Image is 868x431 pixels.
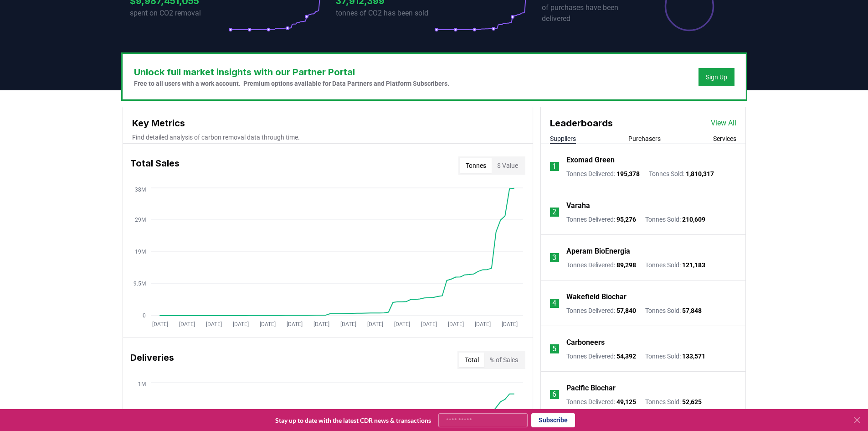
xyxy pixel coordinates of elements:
tspan: 29M [135,217,146,223]
span: 54,392 [616,353,636,360]
span: 89,298 [616,261,636,269]
p: Tonnes Delivered : [566,397,636,406]
span: 121,183 [682,261,705,269]
p: 2 [552,207,556,218]
tspan: 38M [135,187,146,193]
p: Tonnes Delivered : [566,260,636,270]
p: Tonnes Sold : [649,169,714,178]
a: Aperam BioEnergia [566,246,630,257]
p: of purchases have been delivered [542,2,640,24]
a: Carboneers [566,337,605,348]
h3: Total Sales [130,156,180,175]
h3: Key Metrics [132,116,524,130]
p: Find detailed analysis of carbon removal data through time. [132,133,524,142]
span: 1,810,317 [686,170,714,177]
p: Tonnes Sold : [645,306,702,315]
p: 1 [552,161,556,172]
tspan: [DATE] [501,321,517,327]
tspan: [DATE] [152,321,168,327]
tspan: 9.5M [134,280,146,287]
span: 57,848 [682,307,702,314]
p: Tonnes Sold : [645,215,705,224]
p: Tonnes Sold : [645,260,705,270]
tspan: [DATE] [394,321,410,327]
span: 52,625 [682,398,702,405]
a: Varaha [566,200,590,211]
h3: Deliveries [130,351,174,369]
p: 5 [552,343,556,354]
button: Suppliers [550,134,576,143]
tspan: [DATE] [313,321,329,327]
p: Tonnes Delivered : [566,169,640,178]
tspan: [DATE] [340,321,356,327]
p: 3 [552,252,556,263]
button: Tonnes [460,158,492,173]
h3: Unlock full market insights with our Partner Portal [134,65,449,79]
span: 133,571 [682,353,705,360]
button: Purchasers [628,134,661,143]
p: Free to all users with a work account. Premium options available for Data Partners and Platform S... [134,79,449,88]
tspan: [DATE] [286,321,302,327]
h3: Leaderboards [550,116,613,130]
p: Tonnes Delivered : [566,352,636,361]
tspan: [DATE] [447,321,463,327]
p: Tonnes Delivered : [566,215,636,224]
tspan: 1M [138,381,146,387]
tspan: [DATE] [205,321,221,327]
button: % of Sales [484,353,524,367]
p: Tonnes Sold : [645,352,705,361]
a: Pacific Biochar [566,383,616,394]
span: 210,609 [682,216,705,223]
tspan: [DATE] [179,321,195,327]
tspan: [DATE] [421,321,437,327]
a: View All [711,118,736,129]
tspan: [DATE] [367,321,383,327]
a: Exomad Green [566,155,615,166]
p: spent on CO2 removal [130,8,228,19]
span: 49,125 [616,398,636,405]
p: Tonnes Delivered : [566,306,636,315]
button: $ Value [492,158,524,173]
a: Sign Up [706,73,727,82]
p: Tonnes Sold : [645,397,702,406]
tspan: 0 [143,312,146,319]
tspan: [DATE] [232,321,248,327]
p: tonnes of CO2 has been sold [336,8,434,19]
button: Services [713,134,736,143]
tspan: [DATE] [259,321,275,327]
button: Sign Up [699,68,734,86]
span: 57,840 [616,307,636,314]
span: 195,378 [616,170,640,177]
tspan: [DATE] [474,321,490,327]
a: Wakefield Biochar [566,291,627,302]
p: 6 [552,389,556,400]
tspan: 19M [135,249,146,255]
p: 4 [552,298,556,309]
span: 95,276 [616,216,636,223]
button: Total [459,353,484,367]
